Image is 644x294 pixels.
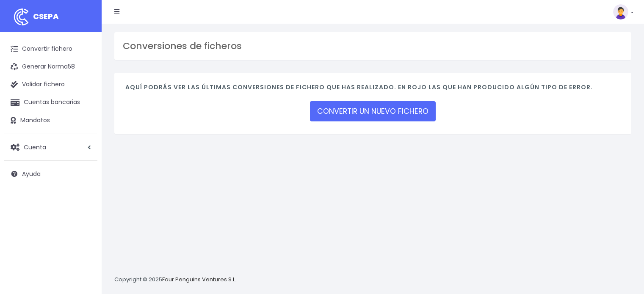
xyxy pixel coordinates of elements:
[4,165,97,183] a: Ayuda
[123,41,623,52] h3: Conversiones de ficheros
[4,58,97,76] a: Generar Norma58
[24,143,46,151] span: Cuenta
[33,11,59,22] span: CSEPA
[310,101,436,121] a: CONVERTIR UN NUEVO FICHERO
[22,170,41,178] span: Ayuda
[4,76,97,93] a: Validar fichero
[4,112,97,129] a: Mandatos
[162,275,236,283] a: Four Penguins Ventures S.L.
[613,4,628,19] img: profile
[4,138,97,156] a: Cuenta
[114,275,238,284] p: Copyright © 2025 .
[125,84,620,95] h4: Aquí podrás ver las últimas conversiones de fichero que has realizado. En rojo las que han produc...
[4,93,97,111] a: Cuentas bancarias
[11,6,32,27] img: logo
[4,40,97,58] a: Convertir fichero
